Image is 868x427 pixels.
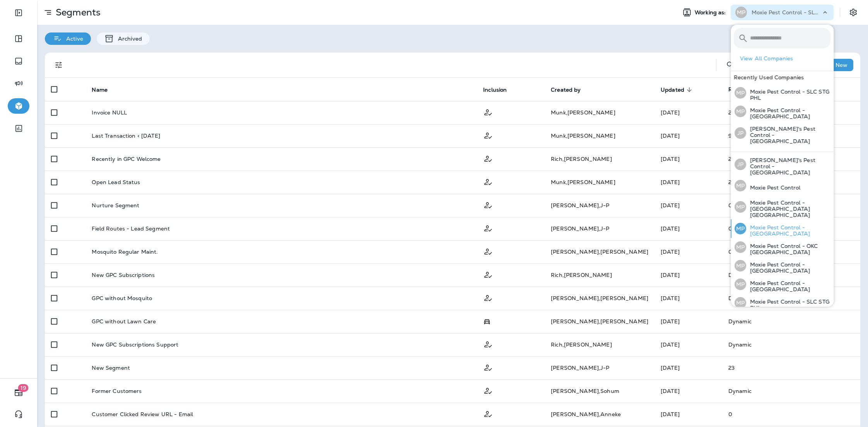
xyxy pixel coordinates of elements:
p: [PERSON_NAME]'s Pest Control - [GEOGRAPHIC_DATA] [746,126,830,144]
p: New Segment [92,365,130,371]
p: Moxie Pest Control - SLC STG PHL [746,89,830,101]
td: Rich , [PERSON_NAME] [545,263,654,287]
span: Customer Only [483,108,493,115]
button: 19 [8,385,29,400]
td: 9682 [722,124,860,147]
div: JP [735,127,746,139]
p: Recently in GPC Welcome [92,156,161,162]
button: MPMoxie Pest Control - OKC [GEOGRAPHIC_DATA] [731,238,834,256]
div: MP [735,278,746,290]
button: Search Segments [723,57,738,73]
span: Name [92,87,108,93]
td: Munk , [PERSON_NAME] [545,124,654,147]
td: [DATE] [654,101,722,124]
td: [DATE] [654,287,722,310]
span: Updated [661,86,694,93]
p: Moxie Pest Control [746,184,801,191]
span: Created by [551,87,581,93]
td: Dynamic [722,263,860,287]
p: Moxie Pest Control - [GEOGRAPHIC_DATA] [GEOGRAPHIC_DATA] [746,200,830,218]
td: [PERSON_NAME] , [PERSON_NAME] [545,287,654,310]
span: Customer Only [483,132,493,138]
span: Customer Only [483,248,493,254]
p: Customer Clicked Review URL - Email [92,411,193,417]
button: MPMoxie Pest Control - [GEOGRAPHIC_DATA] [GEOGRAPHIC_DATA] [731,195,834,219]
td: Dynamic [722,379,860,403]
button: MPMoxie Pest Control - [GEOGRAPHIC_DATA] [731,102,834,121]
td: 0 [722,403,860,426]
button: Settings [846,5,860,19]
td: [DATE] [654,310,722,333]
td: Dynamic [722,287,860,310]
span: Record Count [728,86,765,93]
td: [DATE] [654,333,722,356]
p: Former Customers [92,388,142,394]
p: Moxie Pest Control - SLC STG PHL [746,299,830,311]
button: JP[PERSON_NAME]'s Pest Control - [GEOGRAPHIC_DATA] [731,152,834,177]
p: GPC without Mosquito [92,295,152,301]
span: Inclusion [483,86,517,93]
span: Customer Only [483,178,493,185]
p: New GPC Subscriptions Support [92,342,178,348]
p: [PERSON_NAME]'s Pest Control - [GEOGRAPHIC_DATA] [746,157,830,176]
p: Open Lead Status [92,179,140,185]
div: MP [735,260,746,272]
p: Last Transaction < [DATE] [92,133,160,139]
button: JP[PERSON_NAME]'s Pest Control - [GEOGRAPHIC_DATA] [731,121,834,145]
td: Munk , [PERSON_NAME] [545,101,654,124]
button: View All Companies [737,53,834,65]
td: [DATE] [654,194,722,217]
button: Expand Sidebar [8,5,29,20]
p: New GPC Subscriptions [92,272,155,278]
td: [DATE] [654,356,722,379]
p: Segments [53,7,101,18]
button: MPMoxie Pest Control - [GEOGRAPHIC_DATA] [731,275,834,294]
p: Moxie Pest Control - [GEOGRAPHIC_DATA] [746,224,830,237]
span: Customer Only [483,340,493,347]
td: [DATE] [654,263,722,287]
span: Customer Only [483,155,493,162]
span: Working as: [695,9,728,16]
td: Dynamic [722,333,860,356]
span: Inclusion [483,87,507,93]
td: [PERSON_NAME] , Anneke [545,403,654,426]
td: [PERSON_NAME] , [PERSON_NAME] [545,310,654,333]
span: Customer Only [483,294,493,301]
td: 2380 [722,147,860,171]
td: [DATE] [654,217,722,240]
span: Customer Only [483,224,493,231]
td: [DATE] [654,379,722,403]
td: 23 [722,356,860,379]
div: MP [735,297,746,309]
div: Recently Used Companies [731,71,834,84]
td: Rich , [PERSON_NAME] [545,147,654,171]
button: MPMoxie Pest Control - [GEOGRAPHIC_DATA] [731,219,834,238]
td: [DATE] [654,403,722,426]
p: Invoice NULL [92,109,127,116]
p: Nurture Segment [92,202,139,208]
div: MP [735,223,746,234]
button: MPMoxie Pest Control - SLC STG PHL [731,84,834,102]
button: Filters [51,57,67,73]
td: 27323 [722,101,860,124]
p: Moxie Pest Control - SLC STG PHL [752,9,821,15]
span: Customer Only [483,410,493,417]
td: Dynamic [722,310,860,333]
td: [PERSON_NAME] , J-P [545,217,654,240]
td: 0 [722,217,860,240]
p: GPC without Lawn Care [92,318,156,325]
td: Rich , [PERSON_NAME] [545,333,654,356]
button: MPMoxie Pest Control [731,177,834,195]
p: Moxie Pest Control - OKC [GEOGRAPHIC_DATA] [746,243,830,255]
span: Customer Only [483,387,493,394]
td: 0 [722,194,860,217]
td: [DATE] [654,124,722,147]
p: Active [62,36,83,42]
p: Archived [114,36,142,42]
td: [PERSON_NAME] , J-P [545,356,654,379]
td: [PERSON_NAME] , [PERSON_NAME] [545,240,654,263]
span: Name [92,86,118,93]
span: Created by [551,86,591,93]
div: JP [735,159,746,170]
p: Moxie Pest Control - [GEOGRAPHIC_DATA] [746,261,830,274]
